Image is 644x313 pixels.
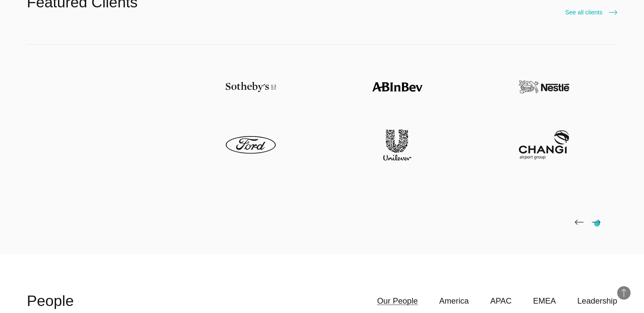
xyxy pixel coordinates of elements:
img: ABinBev [372,71,423,103]
h2: People [27,291,74,311]
img: Sotheby's [226,71,276,103]
img: Ford [226,129,276,161]
img: Unilever [372,129,423,161]
img: page-back-black.png [575,220,584,225]
a: EMEA [533,295,556,307]
img: Changi [519,129,569,161]
a: America [439,295,469,307]
a: See all clients [565,8,617,17]
img: Nestle [519,71,569,103]
a: APAC [490,295,512,307]
a: Our People [377,295,418,307]
button: Back to Top [617,286,631,300]
img: page-next-black.png [592,220,600,225]
a: Leadership [577,295,617,307]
